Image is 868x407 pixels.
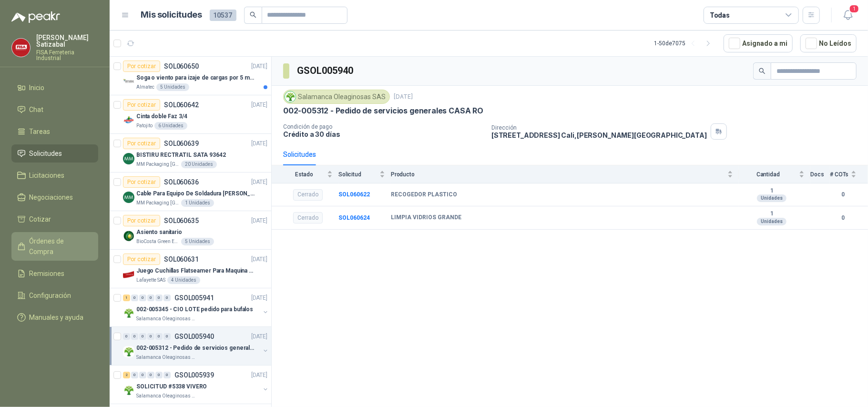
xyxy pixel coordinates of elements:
[164,217,199,224] p: SOL060635
[123,61,160,72] div: Por cotizar
[181,199,214,207] div: 1 Unidades
[174,372,214,378] p: GSOL005939
[391,191,457,199] b: RECOGEDOR PLASTICO
[136,276,165,284] p: Lafayette SAS
[123,176,160,188] div: Por cotizar
[155,333,163,340] div: 0
[30,236,89,257] span: Órdenes de Compra
[136,305,253,314] p: 002-005345 - CIO LOTE pedido para bufalos
[283,149,316,160] div: Solicitudes
[283,123,484,130] p: Condición de pago
[123,295,130,301] div: 1
[757,194,786,202] div: Unidades
[251,294,267,303] p: [DATE]
[136,382,207,391] p: SOLICITUD #5338 VIVERO
[123,76,134,87] img: Company Logo
[123,292,269,323] a: 1 0 0 0 0 0 GSOL005941[DATE] Company Logo002-005345 - CIO LOTE pedido para bufalosSalamanca Oleag...
[164,179,199,185] p: SOL060636
[123,153,134,164] img: Company Logo
[110,134,271,173] a: Por cotizarSOL060639[DATE] Company LogoBISTIRU RECTRATIL SATA 93642MM Packaging [GEOGRAPHIC_DATA]...
[338,214,370,221] b: SOL060624
[11,122,98,141] a: Tareas
[136,354,196,361] p: Salamanca Oleaginosas SAS
[123,307,134,319] img: Company Logo
[154,122,187,130] div: 6 Unidades
[250,11,256,18] span: search
[283,130,484,138] p: Crédito a 30 días
[136,151,226,160] p: BISTIRU RECTRATIL SATA 93642
[136,161,179,168] p: MM Packaging [GEOGRAPHIC_DATA]
[338,171,378,178] span: Solicitud
[123,192,134,203] img: Company Logo
[123,254,160,265] div: Por cotizar
[30,126,51,137] span: Tareas
[164,256,199,263] p: SOL060631
[283,90,390,104] div: Salamanca Oleaginosas SAS
[147,372,154,378] div: 0
[30,268,65,279] span: Remisiones
[164,63,199,70] p: SOL060650
[141,8,202,22] h1: Mis solicitudes
[163,333,171,340] div: 0
[830,165,868,183] th: # COTs
[11,210,98,228] a: Cotizar
[338,165,391,183] th: Solicitud
[131,295,138,301] div: 0
[136,315,196,323] p: Salamanca Oleaginosas SAS
[11,166,98,184] a: Licitaciones
[11,308,98,326] a: Manuales y ayuda
[251,139,267,148] p: [DATE]
[30,192,73,203] span: Negociaciones
[394,92,413,102] p: [DATE]
[491,124,707,131] p: Dirección
[136,83,154,91] p: Almatec
[11,101,98,119] a: Chat
[123,331,269,361] a: 0 0 0 0 0 0 GSOL005940[DATE] Company Logo002-005312 - Pedido de servicios generales CASA ROSalama...
[30,290,71,301] span: Configuración
[139,295,146,301] div: 0
[174,333,214,340] p: GSOL005940
[30,148,62,159] span: Solicitudes
[174,295,214,301] p: GSOL005941
[181,161,217,168] div: 20 Unidades
[710,10,730,20] div: Todas
[759,68,766,74] span: search
[30,82,45,93] span: Inicio
[391,214,461,222] b: LIMPIA VIDRIOS GRANDE
[123,385,134,396] img: Company Logo
[757,218,786,225] div: Unidades
[11,188,98,206] a: Negociaciones
[123,114,134,126] img: Company Logo
[810,165,830,183] th: Docs
[11,144,98,163] a: Solicitudes
[167,276,200,284] div: 4 Unidades
[739,165,810,183] th: Cantidad
[110,95,271,134] a: Por cotizarSOL060642[DATE] Company LogoCinta doble Faz 3/4Patojito6 Unidades
[30,312,84,323] span: Manuales y ayuda
[12,39,30,57] img: Company Logo
[181,238,214,245] div: 5 Unidades
[210,10,236,21] span: 10537
[123,369,269,400] a: 2 0 0 0 0 0 GSOL005939[DATE] Company LogoSOLICITUD #5338 VIVEROSalamanca Oleaginosas SAS
[491,131,707,139] p: [STREET_ADDRESS] Cali , [PERSON_NAME][GEOGRAPHIC_DATA]
[123,333,130,340] div: 0
[283,106,483,116] p: 002-005312 - Pedido de servicios generales CASA RO
[800,34,857,52] button: No Leídos
[251,255,267,264] p: [DATE]
[338,191,370,198] a: SOL060622
[36,34,98,48] p: [PERSON_NAME] Satizabal
[147,333,154,340] div: 0
[739,210,805,218] b: 1
[30,104,44,115] span: Chat
[123,269,134,280] img: Company Logo
[123,99,160,111] div: Por cotizar
[155,372,163,378] div: 0
[136,344,255,353] p: 002-005312 - Pedido de servicios generales CASA RO
[136,122,153,130] p: Patojito
[123,346,134,357] img: Company Logo
[654,36,716,51] div: 1 - 50 de 7075
[297,63,355,78] h3: GSOL005940
[293,212,323,224] div: Cerrado
[136,238,179,245] p: BioCosta Green Energy S.A.S
[251,216,267,225] p: [DATE]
